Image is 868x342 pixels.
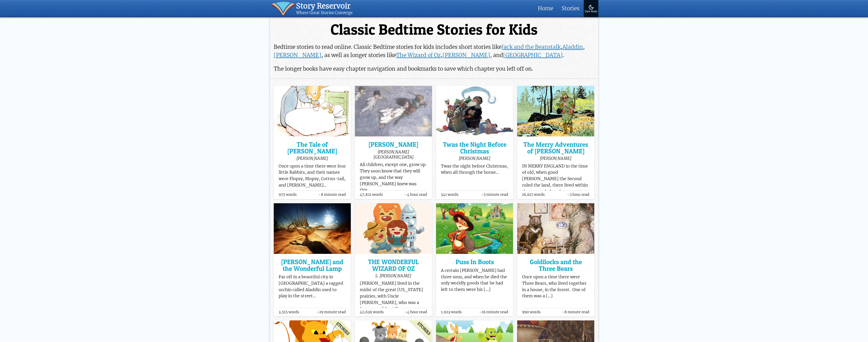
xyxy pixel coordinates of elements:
[360,273,427,278] div: L. [PERSON_NAME]
[481,193,508,197] span: ~5 minute read
[567,193,589,197] span: ~2 hour read
[296,2,353,11] div: Story Reservoir
[274,86,351,136] img: The Tale of Peter Rabbit
[503,52,563,59] a: [GEOGRAPHIC_DATA]
[279,310,299,314] span: 3,515 words
[404,310,427,314] span: ~4 hour read
[441,267,508,293] p: A certain [PERSON_NAME] had three sons, and when he died the only worldly goods that he had left ...
[585,10,597,13] div: Dark Mode
[279,141,346,154] a: The Tale of [PERSON_NAME]
[360,280,427,312] p: [PERSON_NAME] lived in the midst of the great [US_STATE] prairies, with Uncle [PERSON_NAME], who ...
[274,43,594,59] p: Bedtime stories to read online. Classic Bedtime stories for kids includes short stories like , , ...
[441,310,462,314] span: 1,923 words
[355,203,432,254] img: THE WONDERFUL WIZARD OF OZ
[274,203,351,254] img: Aladdin and the Wonderful Lamp
[517,203,594,254] img: Goldilocks and the Three Bears
[562,43,583,50] a: Aladdin
[562,310,589,314] span: ~8 minute read
[517,86,594,136] img: The Merry Adventures of Robin Hood
[404,193,427,197] span: ~4 hour read
[355,86,432,136] img: Peter Pan
[479,310,508,314] span: ~16 minute read
[522,163,590,220] p: IN MERRY ENGLAND in the time of old, when good [PERSON_NAME] the Second ruled the land, there liv...
[441,193,458,197] span: 541 words
[436,86,513,136] img: Twas the Night Before Christmas
[360,141,427,148] a: [PERSON_NAME]
[522,310,541,314] span: 990 words
[279,193,297,197] span: 975 words
[522,274,590,299] p: Once upon a time there were Three Bears, who lived together in a house, in the forest. One of the...
[441,163,508,176] p: Twas the night before Christmas, when all through the house…
[274,22,594,38] h1: Classic Bedtime Stories for Kids
[296,11,353,15] div: Where Great Stories Converge
[279,274,346,299] p: Far off in a beautiful city in [GEOGRAPHIC_DATA] a ragged urchin called Aladdin used to play in t...
[360,310,384,314] span: 42,636 words
[279,259,346,272] a: [PERSON_NAME] and the Wonderful Lamp
[522,141,590,154] a: The Merry Adventures of [PERSON_NAME]
[522,156,590,161] div: [PERSON_NAME]
[441,141,508,154] a: Twas the Night Before Christmas
[502,43,561,50] a: Jack and the Beanstalk
[441,259,508,265] a: Puss In Boots
[274,52,321,59] a: [PERSON_NAME]
[360,149,427,160] div: [PERSON_NAME][GEOGRAPHIC_DATA]
[522,193,545,197] span: 16,617 words
[316,310,346,314] span: ~29 minute read
[271,2,295,15] img: icon of book with waver spilling out.
[274,65,594,73] p: The longer books have easy chapter navigation and bookmarks to save which chapter you left off on.
[279,156,346,161] div: [PERSON_NAME]
[442,52,490,59] a: [PERSON_NAME]
[360,162,427,193] p: All children, except one, grow up. They soon know that they will grow up, and the way [PERSON_NAM...
[396,52,441,59] a: The Wizard of Oz
[441,156,508,161] div: [PERSON_NAME]
[588,4,594,10] img: Turn On Dark Mode
[279,163,346,189] p: Once upon a time there were four little Rabbits, and their names were Flopsy, Mopsy, Cotton-tail,...
[360,259,427,272] a: THE WONDERFUL WIZARD OF OZ
[360,193,383,197] span: 47,821 words
[318,193,346,197] span: ~8 minute read
[522,259,590,272] a: Goldilocks and the Three Bears
[436,203,513,254] img: Puss In Boots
